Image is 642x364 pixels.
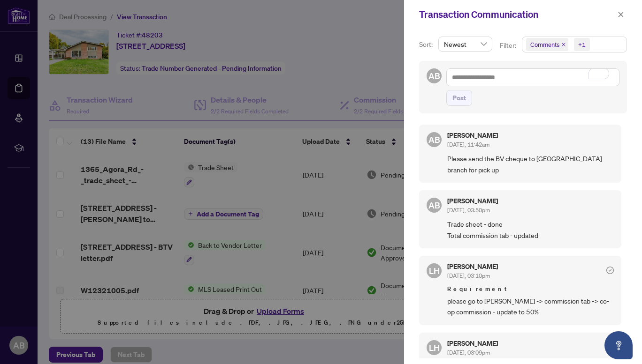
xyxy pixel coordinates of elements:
span: close [561,42,566,47]
div: +1 [578,40,586,49]
h5: [PERSON_NAME] [447,198,498,204]
textarea: To enrich screen reader interactions, please activate Accessibility in Grammarly extension settings [446,68,619,86]
span: please go to [PERSON_NAME] -> commission tab -> co-op commission - update to 50% [447,296,614,318]
span: [DATE], 03:10pm [447,272,490,279]
span: check-circle [606,267,614,274]
span: [DATE], 03:09pm [447,349,490,356]
span: [DATE], 11:42am [447,141,489,148]
span: [DATE], 03:50pm [447,207,490,214]
span: LH [429,264,440,277]
p: Sort: [419,39,435,50]
span: AB [428,133,440,146]
button: Open asap [604,331,633,359]
h5: [PERSON_NAME] [447,263,498,270]
h5: [PERSON_NAME] [447,340,498,347]
span: Requirement [447,284,614,294]
div: Transaction Communication [419,7,615,22]
span: Please send the BV cheque to [GEOGRAPHIC_DATA] branch for pick up [447,153,614,175]
span: Comments [526,38,568,51]
span: close [618,11,624,18]
span: AB [428,199,440,212]
h5: [PERSON_NAME] [447,132,498,139]
span: Newest [444,37,487,51]
span: LH [429,341,440,354]
p: Filter: [500,40,518,51]
button: Post [446,90,472,106]
span: AB [428,69,440,82]
span: Comments [530,40,559,49]
span: Trade sheet - done Total commission tab - updated [447,219,614,241]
